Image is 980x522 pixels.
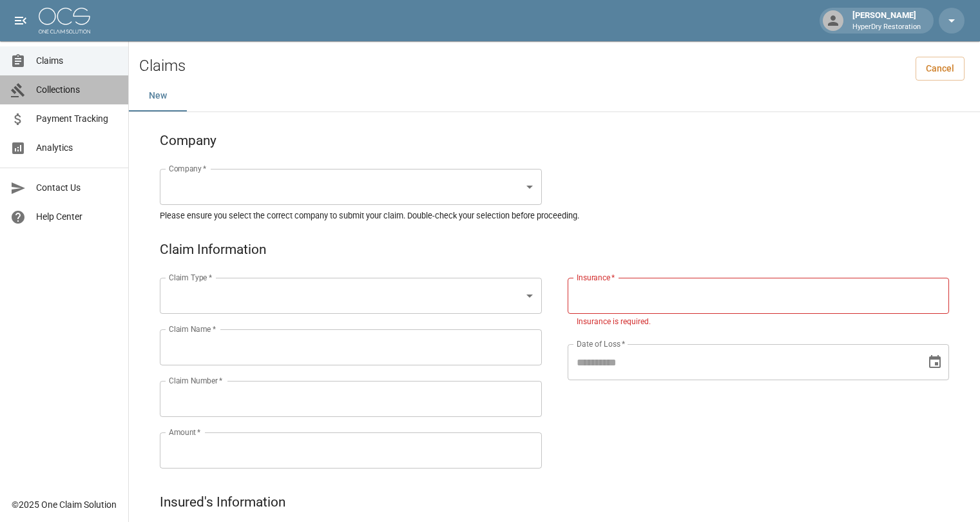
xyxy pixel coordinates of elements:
label: Claim Number [169,375,222,386]
label: Claim Type [169,272,212,283]
span: Payment Tracking [36,112,118,126]
button: New [129,81,187,111]
a: Cancel [916,57,965,81]
span: Analytics [36,141,118,155]
label: Company [169,163,207,174]
p: Insurance is required. [577,316,941,329]
span: Help Center [36,210,118,224]
img: ocs-logo-white-transparent.png [39,8,90,34]
p: HyperDry Restoration [852,22,921,33]
div: [PERSON_NAME] [847,9,926,32]
button: open drawer [8,8,34,34]
h5: Please ensure you select the correct company to submit your claim. Double-check your selection be... [160,210,949,221]
h2: Claims [139,57,186,75]
div: © 2025 One Claim Solution [12,498,117,511]
span: Collections [36,83,118,97]
div: dynamic tabs [129,81,980,111]
label: Insurance [577,272,615,283]
label: Date of Loss [577,338,625,349]
label: Amount [169,427,201,438]
label: Claim Name [169,324,216,334]
span: Claims [36,54,118,68]
button: Choose date [922,349,948,375]
span: Contact Us [36,181,118,195]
